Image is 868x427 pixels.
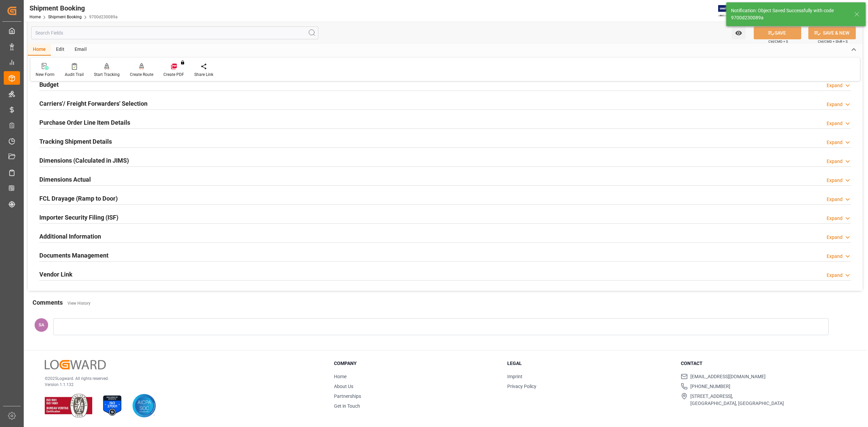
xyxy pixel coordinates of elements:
div: New Form [36,72,55,78]
div: Expand [827,253,843,260]
div: Email [70,44,92,56]
a: About Us [334,384,353,389]
span: Ctrl/CMD + S [768,39,788,44]
span: Ctrl/CMD + Shift + S [818,39,848,44]
a: Get in Touch [334,403,360,409]
h2: Importer Security Filing (ISF) [39,213,118,222]
div: Expand [827,234,843,241]
a: Partnerships [334,393,361,399]
div: Expand [827,139,843,146]
div: Shipment Booking [29,3,118,13]
button: SAVE & NEW [808,26,856,39]
h2: Dimensions Actual [39,175,91,184]
h2: Budget [39,80,59,89]
div: Audit Trail [65,72,84,78]
div: Expand [827,120,843,127]
div: Expand [827,215,843,222]
div: Expand [827,158,843,165]
h2: Purchase Order Line Item Details [39,118,130,127]
div: Expand [827,272,843,279]
p: © 2025 Logward. All rights reserved. [45,375,317,382]
a: Home [334,374,347,379]
span: [PHONE_NUMBER] [690,383,730,390]
img: ISO 27001 Certification [100,394,124,418]
div: Expand [827,82,843,89]
img: Logward Logo [45,360,106,370]
a: Home [29,15,41,19]
h3: Contact [681,360,846,367]
h2: Vendor Link [39,270,73,279]
h2: FCL Drayage (Ramp to Door) [39,194,118,203]
h3: Company [334,360,499,367]
a: Shipment Booking [48,15,82,19]
img: Exertis%20JAM%20-%20Email%20Logo.jpg_1722504956.jpg [718,5,742,17]
a: Privacy Policy [507,384,536,389]
div: Share Link [194,72,213,78]
h3: Legal [507,360,672,367]
h2: Documents Management [39,251,108,260]
h2: Comments [33,298,63,307]
div: Home [28,44,51,56]
span: [EMAIL_ADDRESS][DOMAIN_NAME] [690,373,766,380]
h2: Tracking Shipment Details [39,137,112,146]
a: Imprint [507,374,522,379]
button: SAVE [754,26,801,39]
div: Expand [827,196,843,203]
button: open menu [732,26,746,39]
span: [STREET_ADDRESS], [GEOGRAPHIC_DATA], [GEOGRAPHIC_DATA] [690,393,784,407]
div: Notification: Object Saved Successfully with code 9700d230089a [731,7,848,21]
a: View History [67,301,91,306]
p: Version 1.1.132 [45,382,317,388]
img: ISO 9001 & ISO 14001 Certification [45,394,92,418]
img: AICPA SOC [132,394,156,418]
div: Expand [827,177,843,184]
span: SA [39,322,44,327]
h2: Dimensions (Calculated in JIMS) [39,156,129,165]
div: Edit [51,44,70,56]
h2: Additional Information [39,232,101,241]
div: Create Route [130,72,153,78]
h2: Carriers'/ Freight Forwarders' Selection [39,99,147,108]
div: Expand [827,101,843,108]
input: Search Fields [31,26,318,39]
div: Start Tracking [94,72,120,78]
